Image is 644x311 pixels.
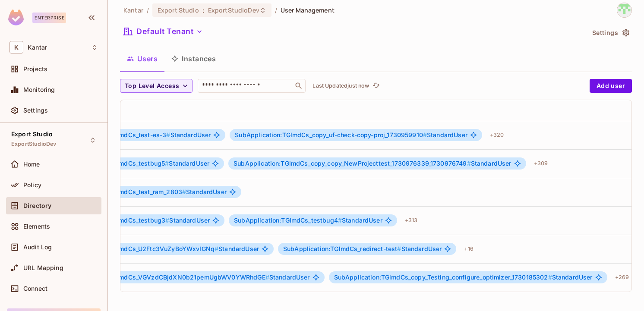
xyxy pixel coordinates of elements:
button: Default Tenant [120,25,206,38]
span: Projects [23,66,47,72]
span: ExportStudioDev [11,141,56,148]
span: Home [23,161,40,168]
span: Elements [23,223,50,230]
span: SubApplication:TGlmdCs_redirect-test [283,245,401,252]
button: refresh [371,81,381,91]
span: Policy [23,182,41,188]
span: StandardUser [62,245,259,252]
span: # [338,217,342,224]
span: # [423,131,427,138]
li: / [147,6,149,14]
span: SubApplication:TGlmdCs_testbug4 [234,217,342,224]
span: refresh [373,82,380,90]
div: Instance Access [57,107,633,114]
span: Settings [23,107,48,114]
span: Top Level Access [125,81,179,91]
span: : [202,7,205,14]
span: K [9,41,23,53]
span: # [548,273,552,281]
span: StandardUser [283,245,442,252]
span: Click to refresh data [369,81,381,91]
span: User Management [281,6,335,14]
span: StandardUser [62,160,210,167]
span: Audit Log [23,244,52,251]
img: Devesh.Kumar@Kantar.com [617,3,631,17]
button: Instances [164,48,223,69]
span: StandardUser [62,217,210,224]
span: # [165,160,169,167]
span: Export Studio [158,6,199,14]
p: Last Updated just now [313,82,369,89]
span: # [215,245,218,252]
div: + 313 [401,214,421,227]
span: Workspace: Kantar [28,44,47,51]
span: Export Studio [11,131,53,138]
button: Users [120,48,164,69]
span: Monitoring [23,86,55,93]
div: + 16 [461,242,477,256]
button: Top Level Access [120,79,193,93]
span: # [397,245,401,252]
div: + 269 [612,270,633,284]
span: StandardUser [62,274,310,281]
span: the active workspace [123,6,143,14]
span: SubApplication:TGlmdCs_copy_Testing_configure_optimizer_1730185302 [334,273,552,281]
span: # [467,160,471,167]
div: Enterprise [32,13,66,23]
button: Settings [589,26,632,40]
span: ExportStudioDev [208,6,259,14]
span: StandardUser [234,217,382,224]
span: StandardUser [334,274,593,281]
span: StandardUser [234,160,511,167]
span: StandardUser [62,188,227,195]
li: / [275,6,277,14]
span: Directory [23,202,51,209]
span: SubApplication:TGlmdCs_test_ram_2803 [62,188,186,195]
span: SubApplication:TGlmdCs_U2Ftc3VuZyBoYWxvIGNq [62,245,219,252]
span: Connect [23,285,47,292]
img: SReyMgAAAABJRU5ErkJggg== [8,9,24,25]
div: + 309 [530,157,552,170]
span: SubApplication:TGlmdCs_copy_copy_NewProjecttest_1730976339_1730976749 [234,160,471,167]
div: + 320 [486,128,508,142]
span: StandardUser [62,132,211,138]
span: # [165,217,169,224]
span: SubApplication:TGlmdCs_copy_uf-check-copy-proj_1730959910 [235,131,427,138]
span: URL Mapping [23,264,63,271]
span: SubApplication:TGlmdCs_VGVzdCBjdXN0b21pemUgbWV0YWRhdGE [62,273,269,281]
span: StandardUser [235,132,467,138]
span: # [166,131,170,138]
span: # [265,273,269,281]
span: # [182,188,186,195]
button: Add user [590,79,632,93]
